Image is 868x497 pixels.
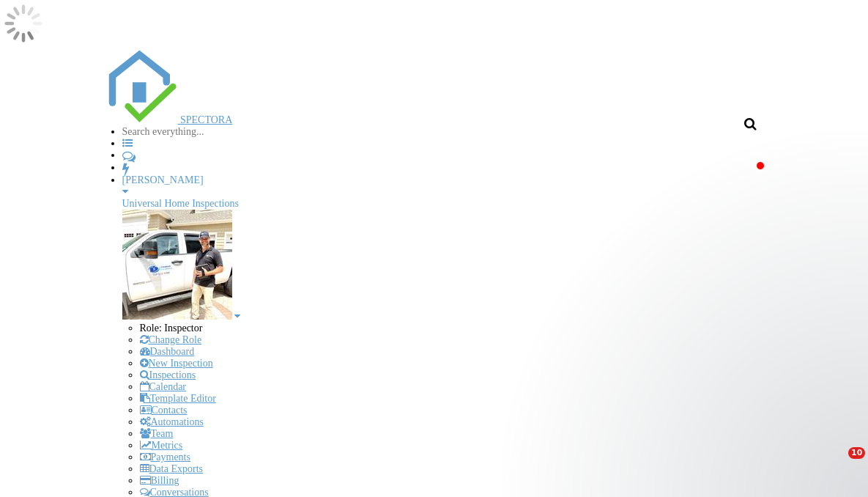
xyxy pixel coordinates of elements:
[140,381,187,392] a: Calendar
[140,334,202,345] a: Change Role
[140,452,190,463] a: Payments
[140,428,174,439] a: Team
[122,198,764,210] div: Universal Home Inspections
[140,440,183,451] a: Metrics
[140,369,196,380] a: Inspections
[848,447,865,459] span: 10
[140,475,179,486] a: Billing
[140,358,213,369] a: New Inspection
[122,174,764,186] div: [PERSON_NAME]
[140,346,195,357] a: Dashboard
[140,405,188,416] a: Contacts
[140,416,204,427] a: Automations
[105,114,233,125] a: SPECTORA
[818,447,853,482] iframe: Intercom live chat
[122,210,232,320] img: 4209b0ca760c4354bff5fabe0fd8016d.jpeg
[140,463,203,474] a: Data Exports
[122,126,246,138] input: Search everything...
[180,114,232,125] span: SPECTORA
[105,50,178,123] img: The Best Home Inspection Software - Spectora
[140,393,216,404] a: Template Editor
[140,323,203,334] span: Role: Inspector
